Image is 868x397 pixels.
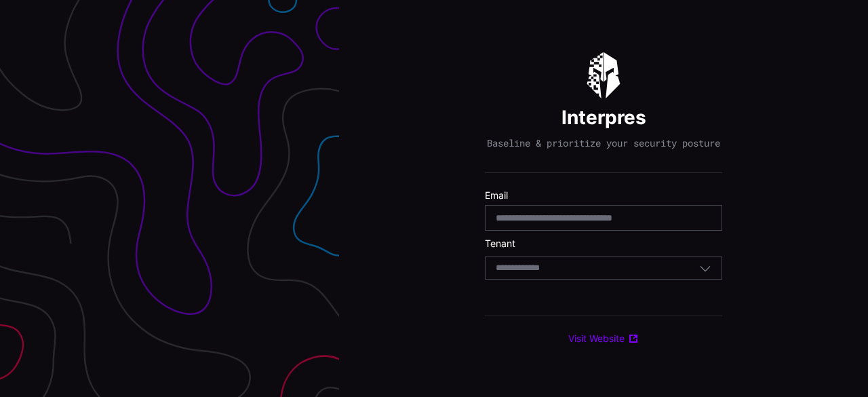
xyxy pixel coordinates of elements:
[568,333,639,345] a: Visit Website
[485,238,722,250] label: Tenant
[487,137,720,149] p: Baseline & prioritize your security posture
[699,262,711,274] button: Toggle options menu
[561,105,646,130] h1: Interpres
[485,189,722,202] label: Email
